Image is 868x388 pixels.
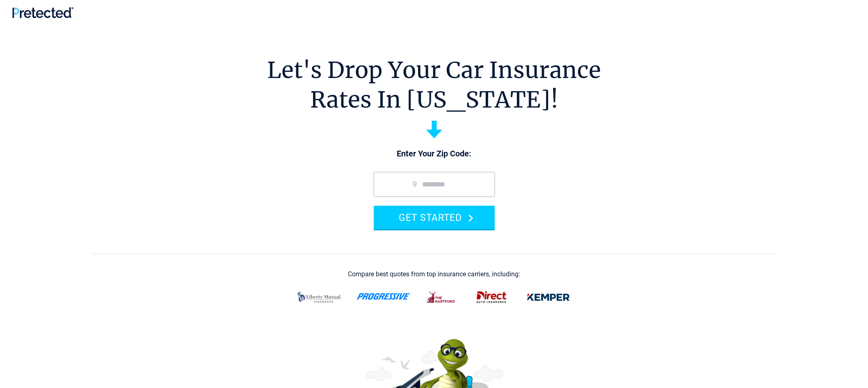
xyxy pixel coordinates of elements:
img: Pretected Logo [12,7,73,18]
div: Compare best quotes from top insurance carriers, including: [348,271,520,278]
img: kemper [521,287,576,308]
h1: Let's Drop Your Car Insurance Rates In [US_STATE]! [267,55,601,115]
p: Enter Your Zip Code: [365,148,503,160]
img: liberty [292,287,347,308]
img: progressive [356,293,411,300]
img: direct [471,287,512,308]
img: thehartford [421,287,461,308]
input: zip code [374,172,495,197]
button: GET STARTED [374,206,495,229]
